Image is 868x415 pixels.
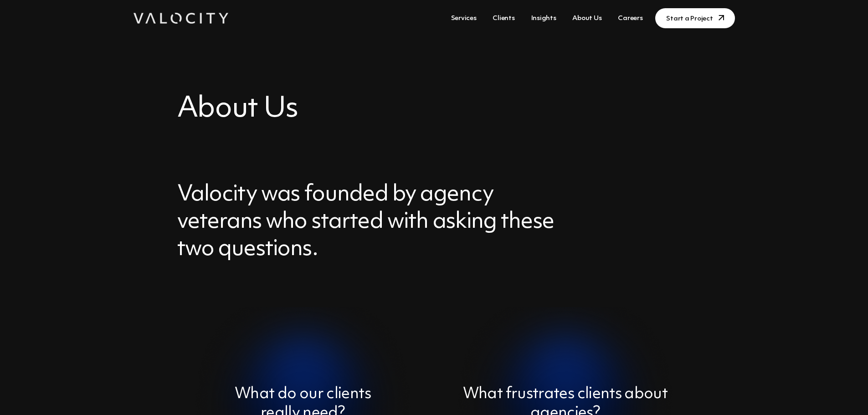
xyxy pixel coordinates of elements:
a: Services [447,10,480,27]
h3: Valocity was founded by agency veterans who started with asking these two questions. [177,181,563,263]
a: Insights [528,10,560,27]
a: About Us [569,10,605,27]
img: Valocity Digital [134,13,228,24]
a: Clients [489,10,518,27]
a: Start a Project [655,8,734,28]
a: Careers [614,10,646,27]
h2: About Us [177,91,691,127]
